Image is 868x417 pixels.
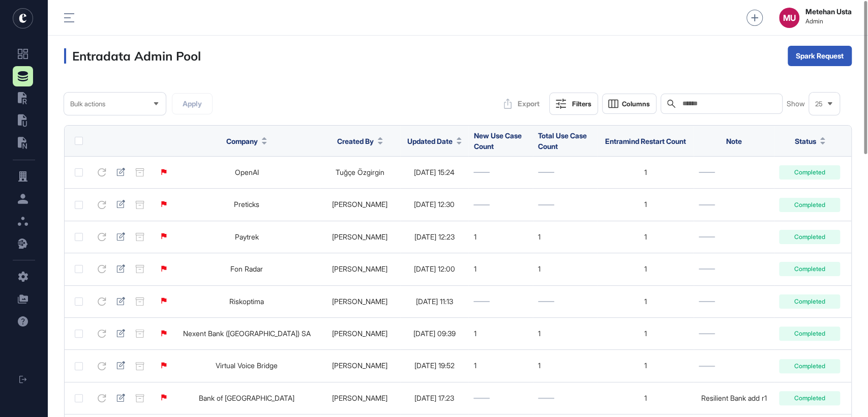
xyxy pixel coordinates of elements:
[405,330,463,338] div: [DATE] 09:39
[572,100,591,108] div: Filters
[216,361,278,370] a: Virtual Voice Bridge
[779,230,840,244] div: Completed
[603,330,689,338] div: 1
[602,94,656,114] button: Columns
[779,294,840,309] div: Completed
[805,18,852,25] span: Admin
[405,168,463,176] div: [DATE] 15:24
[815,100,823,108] span: 25
[332,361,387,370] a: [PERSON_NAME]
[538,131,587,151] span: Total Use Case Count
[779,198,840,212] div: Completed
[234,200,259,208] a: Preticks
[332,329,387,338] a: [PERSON_NAME]
[230,264,263,273] a: Fon Radar
[498,94,545,114] button: Export
[332,394,387,402] a: [PERSON_NAME]
[473,265,528,273] div: 1
[332,264,387,273] a: [PERSON_NAME]
[473,362,528,370] div: 1
[549,93,598,115] button: Filters
[788,46,852,66] button: Spark Request
[779,326,840,341] div: Completed
[183,329,311,338] a: Nexent Bank ([GEOGRAPHIC_DATA]) SA
[336,168,384,176] a: Tuğçe Özgirgin
[473,131,521,151] span: New Use Case Count
[332,297,387,306] a: [PERSON_NAME]
[405,297,463,306] div: [DATE] 11:13
[407,136,453,146] span: Updated Date
[473,330,528,338] div: 1
[726,137,741,145] span: Note
[337,136,374,146] span: Created By
[405,394,463,402] div: [DATE] 17:23
[779,8,799,28] button: MU
[332,200,387,208] a: [PERSON_NAME]
[605,137,686,145] span: Entramind Restart Count
[229,297,264,306] a: Riskoptima
[405,265,463,273] div: [DATE] 12:00
[405,362,463,370] div: [DATE] 19:52
[407,136,462,146] button: Updated Date
[235,168,259,176] a: OpenAI
[64,48,201,64] h3: Entradata Admin Pool
[405,200,463,208] div: [DATE] 12:30
[405,233,463,241] div: [DATE] 12:23
[795,136,825,146] button: Status
[603,362,689,370] div: 1
[603,394,689,402] div: 1
[603,233,689,241] div: 1
[779,262,840,276] div: Completed
[473,233,528,241] div: 1
[779,391,840,405] div: Completed
[805,8,852,16] strong: Metehan Usta
[226,136,258,146] span: Company
[538,362,592,370] div: 1
[538,265,592,273] div: 1
[235,232,259,241] a: Paytrek
[538,233,592,241] div: 1
[337,136,383,146] button: Created By
[226,136,267,146] button: Company
[603,297,689,306] div: 1
[779,165,840,180] div: Completed
[795,136,816,146] span: Status
[603,265,689,273] div: 1
[199,394,294,402] a: Bank of [GEOGRAPHIC_DATA]
[538,330,592,338] div: 1
[622,100,650,108] span: Columns
[603,168,689,176] div: 1
[603,200,689,208] div: 1
[779,359,840,373] div: Completed
[70,100,105,108] span: Bulk actions
[787,100,805,108] span: Show
[332,232,387,241] a: [PERSON_NAME]
[699,394,769,402] div: Resilient Bank add r1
